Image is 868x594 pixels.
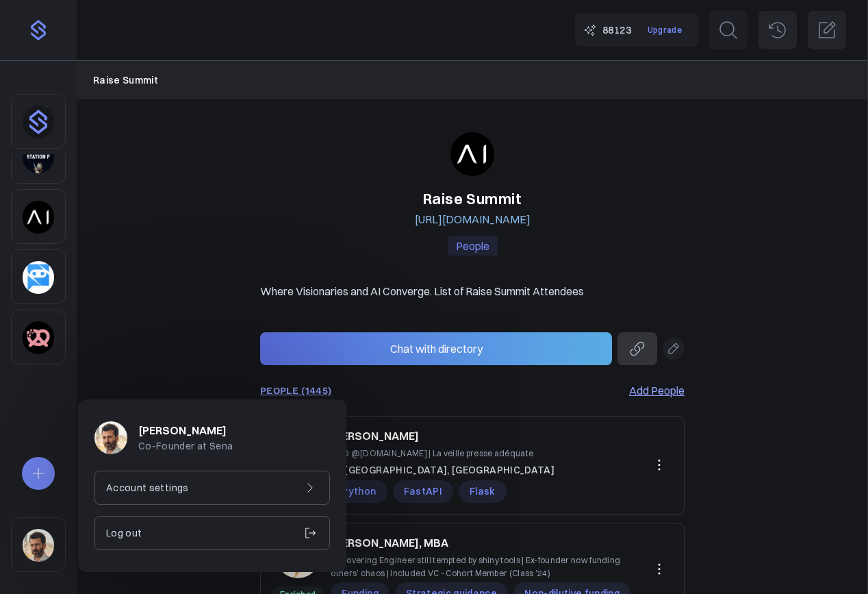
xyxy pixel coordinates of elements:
p: People [448,236,498,256]
a: Log out [94,516,330,550]
span: 88123 [602,23,631,38]
img: botrepreneurs.live [23,261,54,294]
p: CTO @[DOMAIN_NAME] | La veille presse adéquate [331,447,554,460]
span: Flask [459,480,507,502]
a: [PERSON_NAME], MBA [331,534,448,551]
img: skpjks9cul1iqpbcjl4313d98ve6 [23,201,54,234]
span: FastAPI [393,480,453,502]
p: [PERSON_NAME] [138,422,233,438]
img: sqr4epb0z8e5jm577i6jxqftq3ng [94,421,127,454]
img: skpjks9cul1iqpbcjl4313d98ve6 [450,132,494,176]
a: Upgrade [639,19,690,40]
p: Recovering Engineer still tempted by shiny tools | Ex-founder now funding others’ chaos | Include... [331,554,640,580]
a: Account settings [94,471,330,505]
p: Where Visionaries and AI Converge. List of Raise Summit Attendees [260,283,685,299]
nav: Breadcrumb [93,73,852,88]
img: bitsandpretzels.com [23,321,54,354]
a: Raise Summit [93,73,158,88]
span: Python [331,480,387,502]
img: sqr4epb0z8e5jm577i6jxqftq3ng [23,529,54,562]
a: Add People [629,382,685,399]
p: Account settings [106,480,189,495]
img: dhnou9yomun9587rl8johsq6w6vr [23,106,54,138]
span: [GEOGRAPHIC_DATA], [GEOGRAPHIC_DATA] [344,462,554,478]
p: Co-Founder at Sena [138,438,233,454]
p: Log out [106,525,142,541]
h1: Raise Summit [260,187,685,211]
a: PEOPLE (1445) [260,385,332,396]
img: purple-logo-18f04229334c5639164ff563510a1dba46e1211543e89c7069427642f6c28bac.png [27,19,49,41]
a: [PERSON_NAME] Co-Founder at Sena [94,421,330,454]
img: stationf.co [23,140,54,173]
a: [PERSON_NAME] [331,428,419,444]
button: Chat with directory [260,332,612,365]
a: [URL][DOMAIN_NAME] [415,212,531,226]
